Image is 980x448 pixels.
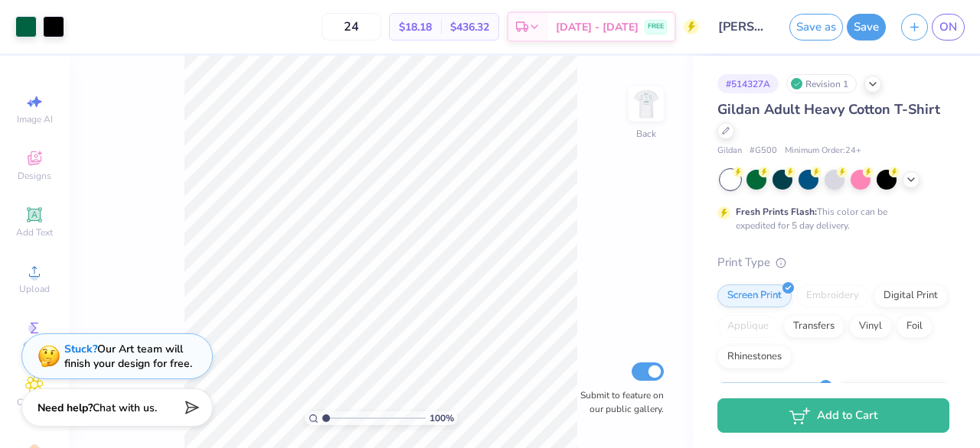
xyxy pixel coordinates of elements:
[572,388,664,416] label: Submit to feature on our public gallery.
[786,74,857,93] div: Revision 1
[430,411,454,425] span: 100 %
[783,315,844,338] div: Transfers
[64,342,192,371] div: Our Art team will finish your design for free.
[939,18,957,36] span: ON
[38,401,93,415] strong: Need help?
[16,226,53,239] span: Add Text
[717,398,949,433] button: Add to Cart
[717,254,949,271] div: Print Type
[648,21,664,32] span: FREE
[750,144,777,157] span: # G500
[631,89,661,119] img: Back
[18,170,51,182] span: Designs
[8,396,61,420] span: Clipart & logos
[847,14,886,41] button: Save
[322,13,381,41] input: – –
[399,19,432,35] span: $18.18
[789,14,843,41] button: Save as
[636,127,656,141] div: Back
[717,74,779,93] div: # 514327A
[450,19,489,35] span: $436.32
[897,315,933,338] div: Foil
[717,100,940,118] span: Gildan Adult Heavy Cotton T-Shirt
[932,14,965,41] a: ON
[785,144,861,157] span: Minimum Order: 24 +
[19,283,50,295] span: Upload
[707,11,782,42] input: Untitled Design
[717,346,792,368] div: Rhinestones
[64,342,97,356] strong: Stuck?
[17,113,53,125] span: Image AI
[93,401,157,415] span: Chat with us.
[849,315,892,338] div: Vinyl
[736,206,817,218] strong: Fresh Prints Flash:
[717,144,742,157] span: Gildan
[717,284,792,307] div: Screen Print
[874,284,948,307] div: Digital Print
[717,315,779,338] div: Applique
[556,19,639,35] span: [DATE] - [DATE]
[736,205,924,232] div: This color can be expedited for 5 day delivery.
[796,284,869,307] div: Embroidery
